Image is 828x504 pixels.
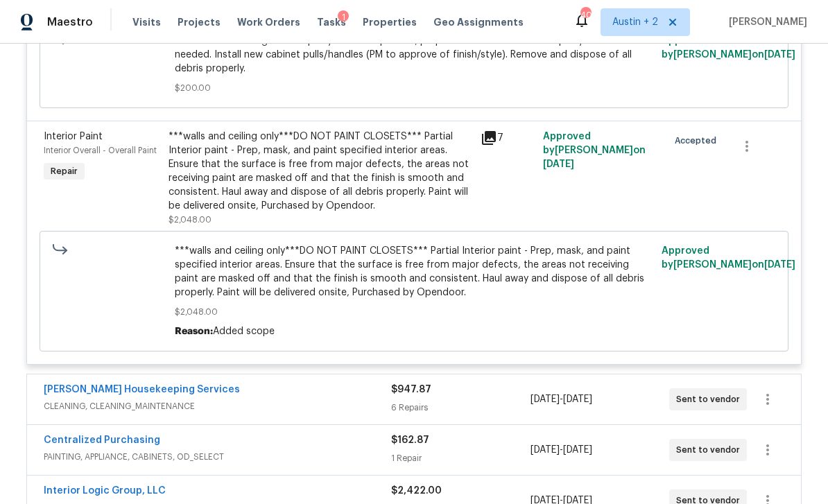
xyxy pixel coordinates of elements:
span: ***walls and ceiling only***DO NOT PAINT CLOSETS*** Partial Interior paint - Prep, mask, and pain... [175,244,654,299]
span: Work Orders [237,15,300,29]
a: [PERSON_NAME] Housekeeping Services [44,385,240,394]
span: Interior Overall - Overall Paint [44,146,157,155]
span: Reason: [175,327,213,336]
span: [DATE] [764,260,795,270]
a: Interior Logic Group, LLC [44,486,166,496]
span: Tasks [317,17,346,27]
span: Properties [363,15,417,29]
span: Projects [178,15,221,29]
span: Geo Assignments [433,15,524,29]
span: - [531,443,592,457]
span: $200.00 [175,81,654,95]
div: 1 [338,10,349,24]
span: $947.87 [391,385,431,394]
span: Sent to vendor [676,392,745,406]
span: [DATE] [531,445,560,455]
span: [DATE] [531,394,560,404]
div: ***walls and ceiling only***DO NOT PAINT CLOSETS*** Partial Interior paint - Prep, mask, and pain... [169,130,472,213]
span: $2,048.00 [175,305,654,319]
span: Austin + 2 [612,15,658,29]
span: - [531,392,592,406]
span: Accepted [675,134,722,148]
span: Remove the existing cabinet pulls/handles if present; prep and drill for new cabinet pulls/handle... [175,34,654,76]
span: Maestro [47,15,93,29]
span: Repair [45,164,83,178]
span: Sent to vendor [676,443,745,457]
span: Visits [132,15,161,29]
span: Approved by [PERSON_NAME] on [662,246,795,270]
span: [DATE] [543,159,574,169]
span: Interior Paint [44,132,103,141]
div: 40 [580,8,590,22]
span: [DATE] [563,445,592,455]
span: CLEANING, CLEANING_MAINTENANCE [44,399,391,413]
span: Added scope [213,327,275,336]
a: Centralized Purchasing [44,435,160,445]
div: 1 Repair [391,451,530,465]
span: [DATE] [764,50,795,60]
span: $2,422.00 [391,486,442,496]
span: $2,048.00 [169,216,212,224]
span: Approved by [PERSON_NAME] on [543,132,646,169]
span: $162.87 [391,435,429,445]
div: 6 Repairs [391,401,530,415]
span: PAINTING, APPLIANCE, CABINETS, OD_SELECT [44,450,391,464]
div: 7 [481,130,535,146]
span: [PERSON_NAME] [723,15,807,29]
span: [DATE] [563,394,592,404]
